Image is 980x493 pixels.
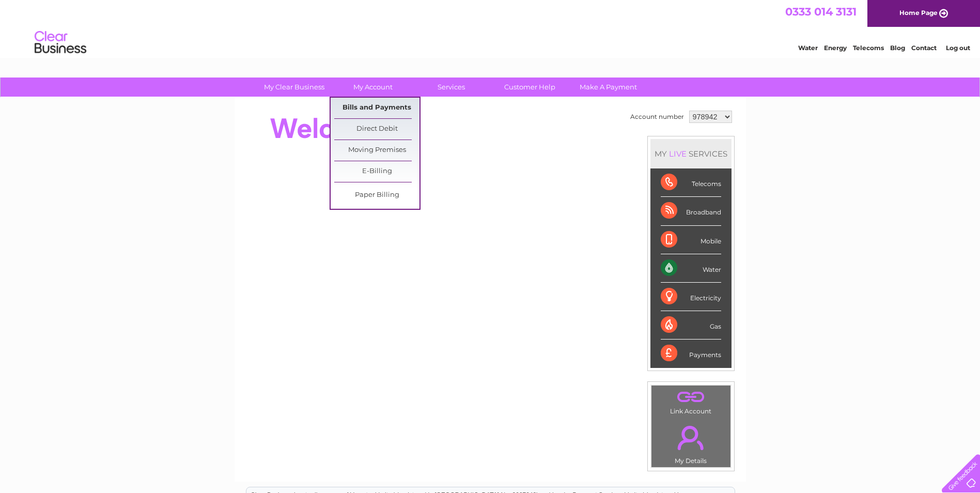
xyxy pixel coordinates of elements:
[334,140,419,161] a: Moving Premises
[661,254,721,283] div: Water
[890,44,905,52] a: Blog
[661,197,721,225] div: Broadband
[334,185,419,206] a: Paper Billing
[824,44,847,52] a: Energy
[334,119,419,140] a: Direct Debit
[661,226,721,254] div: Mobile
[330,78,415,97] a: My Account
[798,44,818,52] a: Water
[911,44,937,52] a: Contact
[628,108,687,126] td: Account number
[650,139,732,168] div: MY SERVICES
[785,5,857,18] a: 0333 014 3131
[252,78,337,97] a: My Clear Business
[654,420,728,456] a: .
[34,27,87,58] img: logo.png
[651,417,731,468] td: My Details
[334,98,419,118] a: Bills and Payments
[853,44,884,52] a: Telecoms
[334,161,419,182] a: E-Billing
[651,385,731,418] td: Link Account
[246,6,735,50] div: Clear Business is a trading name of Verastar Limited (registered in [GEOGRAPHIC_DATA] No. 3667643...
[487,78,572,97] a: Customer Help
[661,311,721,340] div: Gas
[661,340,721,367] div: Payments
[946,44,970,52] a: Log out
[409,78,494,97] a: Services
[661,283,721,311] div: Electricity
[654,388,728,406] a: .
[566,78,651,97] a: Make A Payment
[667,149,689,159] div: LIVE
[661,168,721,197] div: Telecoms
